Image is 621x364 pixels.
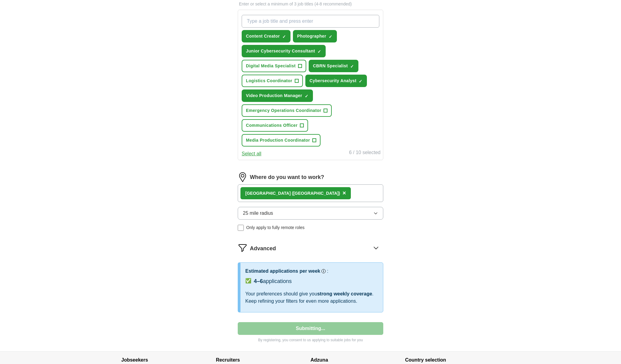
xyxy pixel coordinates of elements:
[242,134,321,147] button: Media Production Coordinator
[254,277,292,285] div: applications
[310,78,357,84] span: Cybersecurity Analyst
[245,190,340,197] div: [GEOGRAPHIC_DATA] ([GEOGRAPHIC_DATA])
[246,48,315,54] span: Junior Cybersecurity Consultant
[242,60,306,72] button: Digital Media Specialist
[246,33,280,39] span: Content Creator
[246,63,296,69] span: Digital Media Specialist
[297,33,326,39] span: Photographer
[246,122,297,129] span: Communications Officer
[242,75,303,87] button: Logistics Coordinator
[305,75,367,87] button: Cybersecurity Analyst✓
[342,190,346,196] span: ×
[242,104,332,117] button: Emergency Operations Coordinator
[342,189,346,198] button: ×
[246,78,292,84] span: Logistics Coordinator
[238,337,383,343] p: By registering, you consent to us applying to suitable jobs for you
[242,150,261,157] button: Select all
[317,49,321,54] span: ✓
[350,64,354,69] span: ✓
[238,322,383,335] button: Submitting...
[313,63,348,69] span: CBRN Specialist
[246,224,304,231] span: Only apply to fully remote roles
[293,30,337,42] button: Photographer✓
[359,79,362,84] span: ✓
[349,149,381,157] div: 6 / 10 selected
[238,225,244,231] input: Only apply to fully remote roles
[242,119,308,132] button: Communications Officer
[238,207,383,220] button: 25 mile radius
[242,30,290,42] button: Content Creator✓
[246,93,302,99] span: Video Production Manager
[242,15,379,28] input: Type a job title and press enter
[242,45,326,57] button: Junior Cybersecurity Consultant✓
[250,173,324,181] label: Where do you want to work?
[317,291,372,296] span: strong weekly coverage
[243,210,273,217] span: 25 mile radius
[242,89,313,102] button: Video Production Manager✓
[329,34,332,39] span: ✓
[250,244,276,253] span: Advanced
[238,243,247,253] img: filter
[282,34,286,39] span: ✓
[246,107,321,114] span: Emergency Operations Coordinator
[305,94,308,99] span: ✓
[309,60,358,72] button: CBRN Specialist✓
[246,137,310,143] span: Media Production Coordinator
[245,290,378,305] div: Your preferences should give you . Keep refining your filters for even more applications.
[327,268,328,275] h3: :
[238,172,247,182] img: location.png
[254,278,263,284] span: 4–6
[245,277,251,285] span: ✅
[238,1,383,7] p: Enter or select a minimum of 3 job titles (4-8 recommended)
[245,268,320,275] h3: Estimated applications per week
